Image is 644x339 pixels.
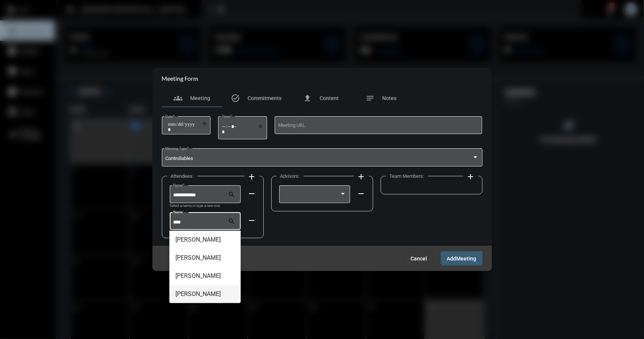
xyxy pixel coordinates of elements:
span: [PERSON_NAME] [175,267,235,285]
label: Attendees: [167,173,198,179]
mat-icon: add [357,172,366,181]
span: Notes [383,95,397,101]
label: Advisors: [277,173,304,179]
mat-icon: add [247,172,257,181]
span: Cancel [411,256,427,262]
mat-icon: search [228,217,237,227]
button: AddMeeting [441,251,483,265]
span: Content [320,95,339,101]
span: Add [447,256,456,262]
h2: Meeting Form [162,75,198,82]
span: Controllables [165,156,193,161]
mat-icon: remove [247,189,257,198]
mat-icon: search [228,191,237,200]
span: [PERSON_NAME] [175,285,235,303]
mat-icon: file_upload [303,94,312,103]
mat-icon: remove [357,189,366,198]
mat-icon: task_alt [231,94,240,103]
span: Commitments [248,95,282,101]
mat-icon: remove [247,216,257,225]
span: [PERSON_NAME] [175,231,235,249]
span: Meeting [456,256,476,262]
mat-hint: Select a name or type a new one [170,204,220,208]
span: [PERSON_NAME] [175,249,235,267]
mat-icon: add [466,172,475,181]
mat-icon: notes [366,94,375,103]
label: Team Members: [386,173,428,179]
span: Meeting [190,95,210,101]
button: Cancel [405,252,433,265]
mat-icon: groups [174,94,183,103]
